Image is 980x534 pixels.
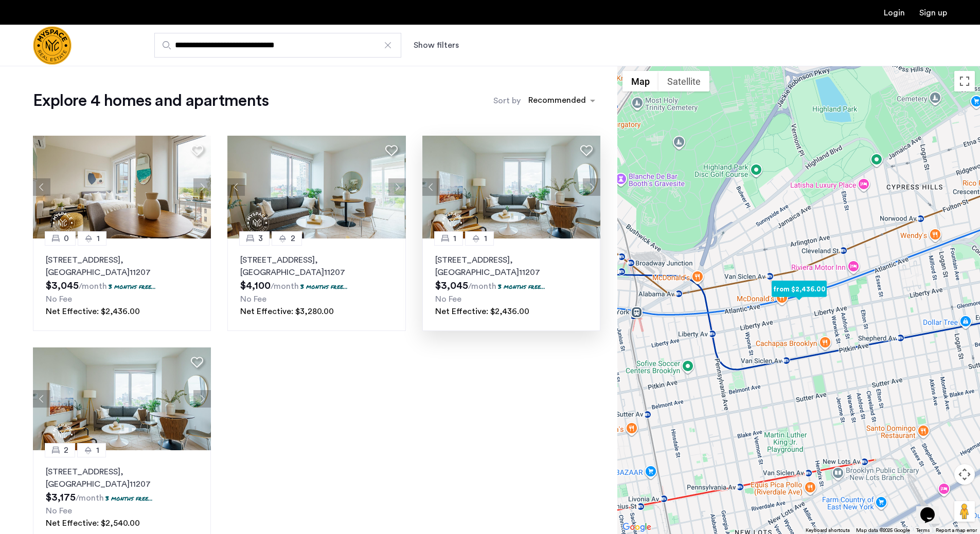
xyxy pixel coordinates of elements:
span: 1 [484,232,487,245]
button: Next apartment [193,390,211,408]
span: $4,100 [240,281,271,291]
ng-select: sort-apartment [523,91,600,110]
sub: /month [468,282,496,290]
p: 3 months free... [105,494,153,503]
button: Keyboard shortcuts [806,527,850,534]
span: No Fee [46,295,72,303]
a: Cazamio Logo [33,26,72,65]
button: Show street map [622,71,658,91]
button: Next apartment [193,178,211,196]
button: Next apartment [388,178,406,196]
img: 1997_638519002746102278.png [33,347,211,450]
span: Net Effective: $2,540.00 [46,519,140,527]
span: 3 [258,232,263,245]
span: 1 [97,232,100,245]
label: Sort by [493,95,521,107]
span: $3,045 [46,281,79,291]
a: 11[STREET_ADDRESS], [GEOGRAPHIC_DATA]112073 months free...No FeeNet Effective: $2,436.00 [422,238,600,331]
p: 3 months free... [498,282,545,291]
span: $3,175 [46,492,76,503]
button: Previous apartment [33,390,50,408]
sub: /month [76,494,104,502]
a: Open this area in Google Maps (opens a new window) [620,521,654,534]
span: Map data ©2025 Google [856,528,910,533]
button: Toggle fullscreen view [954,71,975,91]
span: 0 [64,232,69,245]
a: Terms [916,527,930,534]
input: Apartment Search [154,33,401,58]
img: 1997_638519002746102278.png [422,136,601,238]
p: 3 months free... [109,282,156,291]
a: Login [884,9,905,17]
img: 1997_638519001096654587.png [33,136,211,238]
span: 2 [291,232,295,245]
p: [STREET_ADDRESS] 11207 [46,466,198,490]
button: Previous apartment [227,178,245,196]
div: Recommended [527,94,586,109]
button: Show or hide filters [414,39,459,51]
button: Show satellite imagery [658,71,709,91]
span: No Fee [435,295,461,303]
span: Net Effective: $2,436.00 [46,307,140,316]
a: Report a map error [936,527,977,534]
span: Net Effective: $2,436.00 [435,307,529,316]
span: 1 [96,444,99,456]
span: Net Effective: $3,280.00 [240,307,334,316]
a: 32[STREET_ADDRESS], [GEOGRAPHIC_DATA]112073 months free...No FeeNet Effective: $3,280.00 [227,238,405,331]
img: 1997_638520736368616835.png [227,136,406,238]
p: [STREET_ADDRESS] 11207 [435,254,587,279]
h1: Explore 4 homes and apartments [33,90,269,111]
span: No Fee [240,295,266,303]
sub: /month [79,282,107,290]
img: logo [33,26,72,65]
button: Map camera controls [954,464,975,485]
span: 2 [64,444,68,456]
button: Previous apartment [422,178,440,196]
button: Previous apartment [33,178,50,196]
sub: /month [271,282,299,290]
span: 1 [453,232,456,245]
span: $3,045 [435,281,468,291]
div: from $2,436.00 [768,278,831,301]
a: Registration [919,9,947,17]
p: [STREET_ADDRESS] 11207 [240,254,393,279]
span: No Fee [46,507,72,515]
img: Google [620,521,654,534]
iframe: chat widget [916,493,949,524]
p: [STREET_ADDRESS] 11207 [46,254,198,279]
button: Drag Pegman onto the map to open Street View [954,501,975,522]
a: 01[STREET_ADDRESS], [GEOGRAPHIC_DATA]112073 months free...No FeeNet Effective: $2,436.00 [33,238,211,331]
button: Next apartment [583,178,600,196]
p: 3 months free... [300,282,348,291]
